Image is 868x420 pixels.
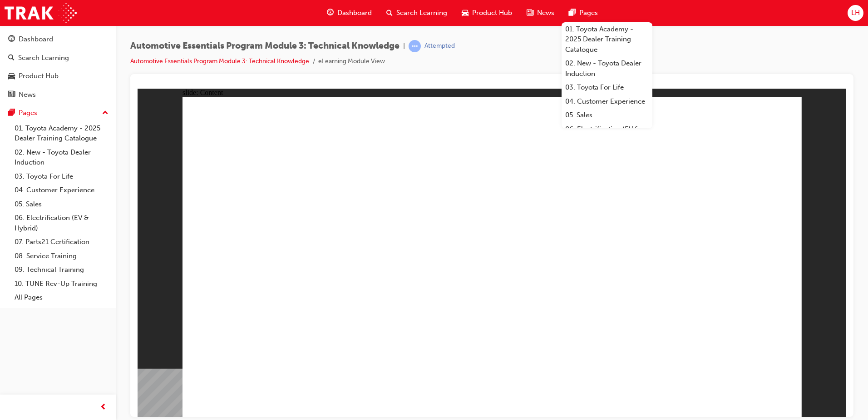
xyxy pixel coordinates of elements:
a: search-iconSearch Learning [379,4,454,22]
span: pages-icon [8,109,15,117]
span: up-icon [102,107,108,119]
span: Dashboard [337,8,372,18]
a: guage-iconDashboard [320,4,379,22]
div: Product Hub [19,71,59,81]
a: News [4,86,112,103]
span: car-icon [8,72,15,80]
a: Product Hub [4,68,112,85]
span: learningRecordVerb_ATTEMPT-icon [409,40,421,52]
a: pages-iconPages [562,4,605,22]
span: guage-icon [327,7,334,19]
span: car-icon [462,7,469,19]
span: guage-icon [8,35,15,44]
span: News [537,8,554,18]
a: 05. Sales [11,197,112,211]
a: Automotive Essentials Program Module 3: Technical Knowledge [130,57,309,65]
span: news-icon [527,7,533,19]
a: Dashboard [4,31,112,48]
div: News [19,90,36,100]
a: 09. Technical Training [11,263,112,277]
span: news-icon [8,91,15,99]
a: 04. Customer Experience [562,95,652,109]
a: 02. New - Toyota Dealer Induction [562,56,652,80]
span: search-icon [386,7,393,19]
span: search-icon [8,54,15,62]
div: Dashboard [19,34,53,45]
a: 06. Electrification (EV & Hybrid) [562,122,652,146]
button: DashboardSearch LearningProduct HubNews [4,29,112,105]
a: Search Learning [4,50,112,66]
a: 10. TUNE Rev-Up Training [11,277,112,291]
a: 03. Toyota For Life [11,170,112,184]
button: Pages [4,105,112,121]
span: Search Learning [396,8,447,18]
div: Search Learning [18,53,69,63]
div: Attempted [424,42,455,50]
span: prev-icon [100,402,107,413]
span: Pages [579,8,598,18]
a: 08. Service Training [11,249,112,263]
a: 02. New - Toyota Dealer Induction [11,145,112,170]
button: LH [848,5,863,21]
span: Product Hub [472,8,512,18]
span: LH [851,8,860,18]
a: 01. Toyota Academy - 2025 Dealer Training Catalogue [11,121,112,145]
a: All Pages [11,290,112,305]
span: Automotive Essentials Program Module 3: Technical Knowledge [130,41,399,51]
img: Trak [5,3,77,23]
li: eLearning Module View [318,56,385,67]
div: Pages [19,108,37,118]
a: news-iconNews [519,4,562,22]
a: 03. Toyota For Life [562,80,652,95]
span: pages-icon [569,7,576,19]
a: 07. Parts21 Certification [11,235,112,249]
a: 06. Electrification (EV & Hybrid) [11,211,112,235]
a: 04. Customer Experience [11,183,112,197]
a: 05. Sales [562,108,652,122]
a: 01. Toyota Academy - 2025 Dealer Training Catalogue [562,22,652,57]
a: car-iconProduct Hub [454,4,519,22]
span: | [403,41,405,51]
